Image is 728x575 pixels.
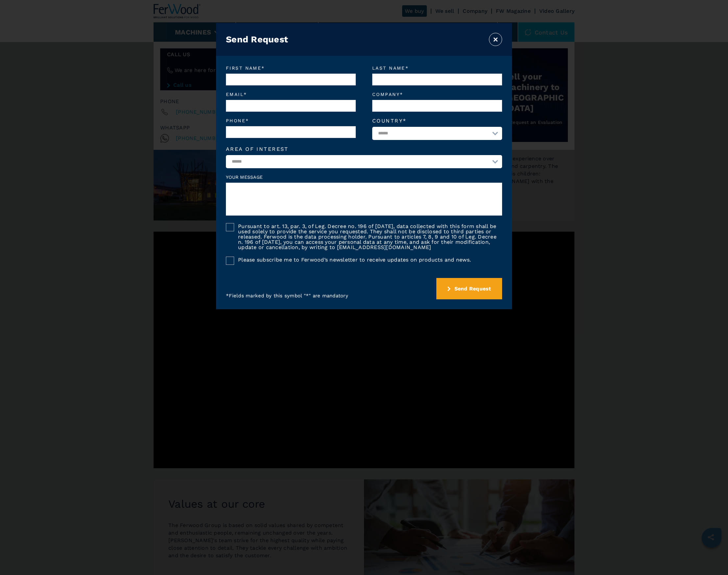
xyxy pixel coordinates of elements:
[372,74,502,85] input: Last name*
[372,66,502,70] em: Last name
[226,292,348,299] p: * Fields marked by this symbol "*" are mandatory
[226,147,502,152] label: Area of interest
[226,66,356,70] em: First name
[226,175,502,179] label: Your message
[489,33,502,46] button: ×
[226,118,356,123] em: Phone
[226,74,356,85] input: First name*
[234,223,502,250] label: Pursuant to art. 13, par. 3, of Leg. Decree no. 196 of [DATE], data collected with this form shal...
[226,100,356,112] input: Email*
[372,118,502,124] label: Country
[436,278,502,299] button: submit-button
[454,286,491,292] span: Send Request
[372,100,502,112] input: Company*
[226,92,356,97] em: Email
[226,126,356,138] input: Phone*
[234,257,471,263] label: Please subscribe me to Ferwood’s newsletter to receive updates on products and news.
[226,34,288,45] h3: Send Request
[372,92,502,97] em: Company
